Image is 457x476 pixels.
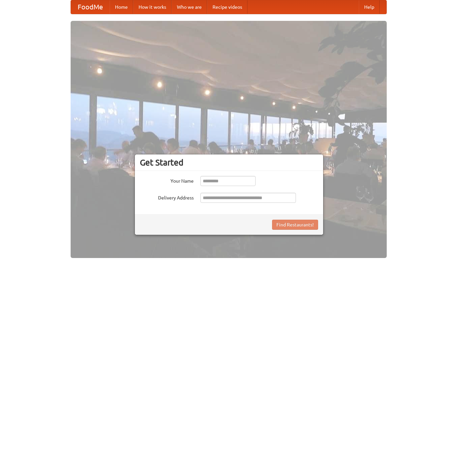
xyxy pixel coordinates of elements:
[110,0,133,14] a: Home
[172,0,207,14] a: Who we are
[140,176,194,184] label: Your Name
[272,220,318,230] button: Find Restaurants!
[71,0,110,14] a: FoodMe
[140,193,194,201] label: Delivery Address
[140,157,318,168] h3: Get Started
[207,0,247,14] a: Recipe videos
[359,0,380,14] a: Help
[133,0,172,14] a: How it works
